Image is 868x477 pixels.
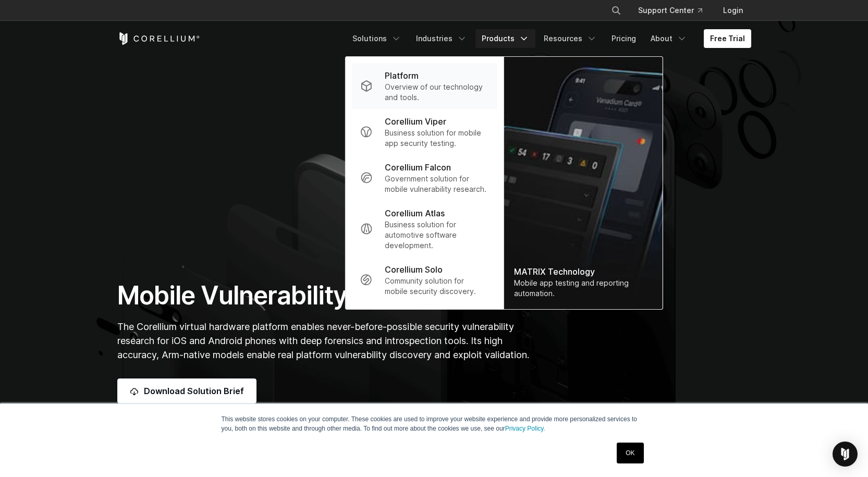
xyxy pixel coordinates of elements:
a: Free Trial [704,29,751,48]
a: Corellium Falcon Government solution for mobile vulnerability research. [351,155,497,201]
div: Navigation Menu [598,1,751,20]
a: Corellium Atlas Business solution for automotive software development. [351,201,497,257]
p: This website stores cookies on your computer. These cookies are used to improve your website expe... [222,414,647,433]
a: Corellium Solo Community solution for mobile security discovery. [351,257,497,303]
h1: Mobile Vulnerability Research [117,280,533,311]
div: Navigation Menu [346,29,751,48]
p: Government solution for mobile vulnerability research. [385,174,488,194]
a: Solutions [346,29,408,48]
a: Download Solution Brief [117,378,256,403]
p: Business solution for mobile app security testing. [385,128,488,149]
a: Industries [410,29,473,48]
a: Support Center [630,1,711,20]
a: Pricing [605,29,642,48]
a: Resources [537,29,603,48]
a: MATRIX Technology Mobile app testing and reporting automation. [504,57,662,309]
div: Open Intercom Messenger [833,442,858,467]
p: Business solution for automotive software development. [385,219,488,251]
span: Download Solution Brief [144,385,244,397]
a: OK [617,443,643,463]
p: Platform [385,69,419,82]
a: Products [475,29,535,48]
div: Mobile app testing and reporting automation. [514,278,652,299]
a: About [644,29,693,48]
button: Search [607,1,626,20]
p: Corellium Viper [385,115,446,128]
a: Corellium Viper Business solution for mobile app security testing. [351,109,497,155]
a: Platform Overview of our technology and tools. [351,63,497,109]
a: Login [715,1,751,20]
div: MATRIX Technology [514,265,652,278]
p: Corellium Solo [385,263,443,276]
p: Overview of our technology and tools. [385,82,488,103]
a: Privacy Policy. [505,425,545,432]
p: Community solution for mobile security discovery. [385,276,488,297]
span: The Corellium virtual hardware platform enables never-before-possible security vulnerability rese... [117,321,529,360]
img: Matrix_WebNav_1x [504,57,662,309]
a: Corellium Home [117,32,200,45]
p: Corellium Atlas [385,207,445,219]
p: Corellium Falcon [385,161,451,174]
